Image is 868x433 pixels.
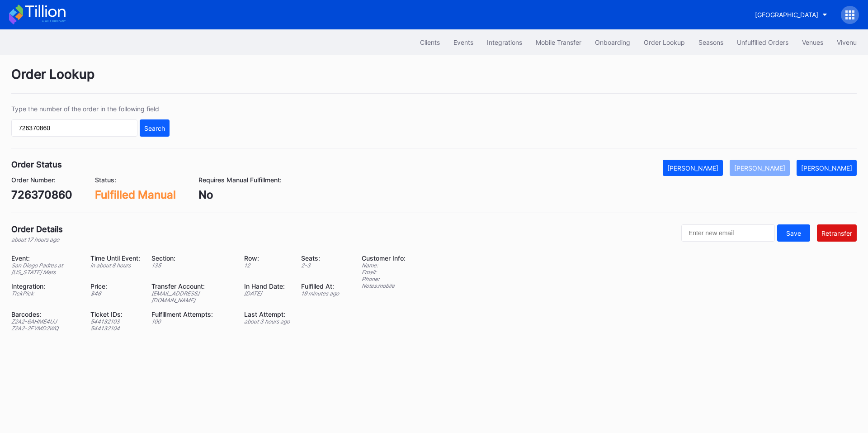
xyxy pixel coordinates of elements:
[198,188,282,201] div: No
[244,262,290,269] div: 12
[667,164,718,172] div: [PERSON_NAME]
[795,34,830,51] button: Venues
[90,282,140,290] div: Price:
[11,282,79,290] div: Integration:
[698,38,723,46] div: Seasons
[11,254,79,262] div: Event:
[11,236,63,243] div: about 17 hours ago
[821,229,852,237] div: Retransfer
[420,38,440,46] div: Clients
[730,34,795,51] button: Unfulfilled Orders
[730,160,790,176] button: [PERSON_NAME]
[801,164,852,172] div: [PERSON_NAME]
[644,38,685,46] div: Order Lookup
[151,310,233,318] div: Fulfillment Attempts:
[90,290,140,297] div: $ 46
[151,282,233,290] div: Transfer Account:
[536,38,581,46] div: Mobile Transfer
[737,38,788,46] div: Unfulfilled Orders
[198,176,282,184] div: Requires Manual Fulfillment:
[90,318,140,325] div: 544132103
[90,254,140,262] div: Time Until Event:
[95,176,176,184] div: Status:
[244,318,290,325] div: about 3 hours ago
[151,262,233,269] div: 135
[11,224,63,234] div: Order Details
[244,310,290,318] div: Last Attempt:
[301,262,339,269] div: 2 - 3
[413,34,447,51] button: Clients
[692,34,730,51] button: Seasons
[830,34,863,51] button: Vivenu
[362,276,406,282] div: Phone:
[11,188,72,201] div: 726370860
[786,229,801,237] div: Save
[151,290,233,304] div: [EMAIL_ADDRESS][DOMAIN_NAME]
[480,34,529,51] button: Integrations
[11,105,170,113] div: Type the number of the order in the following field
[802,38,823,46] div: Venues
[11,290,79,297] div: TickPick
[663,160,723,176] button: [PERSON_NAME]
[95,188,176,201] div: Fulfilled Manual
[362,262,406,269] div: Name:
[301,290,339,297] div: 19 minutes ago
[11,160,62,169] div: Order Status
[11,325,79,332] div: Z2A2-2FVMD2WQ
[362,269,406,276] div: Email:
[301,282,339,290] div: Fulfilled At:
[681,224,775,242] input: Enter new email
[777,224,810,242] button: Save
[748,6,834,23] button: [GEOGRAPHIC_DATA]
[301,254,339,262] div: Seats:
[11,176,72,184] div: Order Number:
[453,38,473,46] div: Events
[529,34,588,51] button: Mobile Transfer
[588,34,637,51] button: Onboarding
[362,254,406,262] div: Customer Info:
[151,318,233,325] div: 100
[837,38,857,46] div: Vivenu
[151,254,233,262] div: Section:
[734,164,785,172] div: [PERSON_NAME]
[11,67,857,94] div: Order Lookup
[362,282,406,289] div: Notes: mobile
[144,124,165,132] div: Search
[244,254,290,262] div: Row:
[637,34,692,51] button: Order Lookup
[90,325,140,332] div: 544132104
[447,34,480,51] button: Events
[11,119,137,137] input: GT59662
[11,262,79,276] div: San Diego Padres at [US_STATE] Mets
[797,160,857,176] button: [PERSON_NAME]
[817,224,857,242] button: Retransfer
[140,119,170,137] button: Search
[244,282,290,290] div: In Hand Date:
[595,38,630,46] div: Onboarding
[487,38,522,46] div: Integrations
[244,290,290,297] div: [DATE]
[755,11,818,19] div: [GEOGRAPHIC_DATA]
[90,262,140,269] div: in about 8 hours
[11,318,79,325] div: Z2A2-6AHME4UJ
[11,310,79,318] div: Barcodes:
[90,310,140,318] div: Ticket IDs:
